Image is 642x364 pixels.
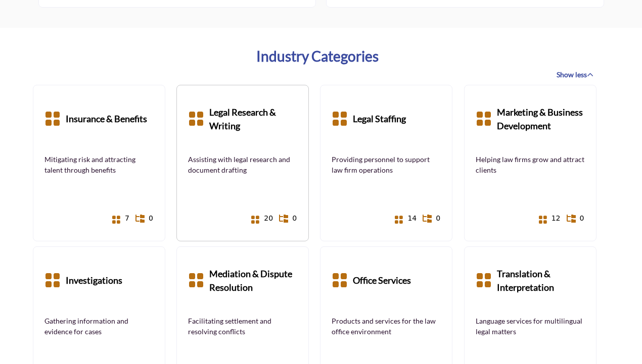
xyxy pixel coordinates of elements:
span: 7 [125,213,129,224]
span: 20 [264,213,273,224]
a: Office Services [353,258,411,303]
a: 12 [543,210,561,227]
a: Insurance & Benefits [66,96,147,142]
a: 0 [423,210,441,227]
a: 0 [136,210,154,227]
a: Gathering information and evidence for cases [44,316,154,337]
a: Helping law firms grow and attract clients [476,154,585,175]
span: 14 [407,213,417,224]
a: 20 [256,210,273,227]
span: 0 [149,213,153,224]
i: Show All 7 Suppliers [112,215,121,224]
a: Providing personnel to support law firm operations [332,154,441,175]
a: Assisting with legal research and document drafting [188,154,297,175]
a: Legal Research & Writing [209,96,297,142]
span: Show less [557,70,593,80]
a: 7 [112,210,130,227]
i: Show All 0 Sub-Categories [423,215,432,223]
a: Legal Staffing [353,96,406,142]
a: Mediation & Dispute Resolution [209,258,297,303]
span: 12 [552,213,561,224]
i: Show All 0 Sub-Categories [567,215,576,223]
a: Industry Categories [256,48,379,65]
a: Translation & Interpretation [497,258,585,303]
a: Products and services for the law office environment [332,316,441,337]
a: Language services for multilingual legal matters [476,316,585,337]
a: Mitigating risk and attracting talent through benefits [44,154,154,175]
i: Show All 12 Suppliers [538,215,547,224]
i: Show All 20 Suppliers [251,215,260,224]
a: 14 [399,210,417,227]
a: Investigations [66,258,122,303]
span: 0 [580,213,584,224]
a: 0 [280,210,297,227]
i: Show All 0 Sub-Categories [135,215,145,223]
span: 0 [292,213,297,224]
i: Show All 14 Suppliers [394,215,403,224]
i: Show All 0 Sub-Categories [279,215,288,223]
span: 0 [436,213,440,224]
a: 0 [567,210,585,227]
a: Marketing & Business Development [497,96,585,142]
a: Facilitating settlement and resolving conflicts [188,316,297,337]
